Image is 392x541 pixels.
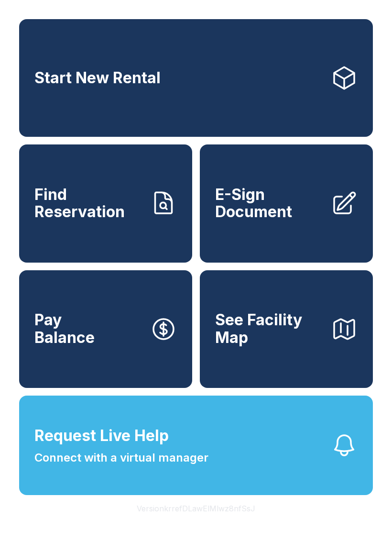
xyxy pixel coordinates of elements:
span: Connect with a virtual manager [34,449,208,466]
span: See Facility Map [215,311,323,346]
button: VersionkrrefDLawElMlwz8nfSsJ [129,495,263,522]
a: E-Sign Document [200,144,373,262]
span: Find Reservation [34,186,142,221]
a: Find Reservation [19,144,192,262]
button: Request Live HelpConnect with a virtual manager [19,396,373,495]
span: E-Sign Document [215,186,323,221]
span: Start New Rental [34,69,161,87]
span: Request Live Help [34,424,169,447]
button: See Facility Map [200,270,373,388]
span: Pay Balance [34,311,95,346]
button: PayBalance [19,270,192,388]
a: Start New Rental [19,19,373,137]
